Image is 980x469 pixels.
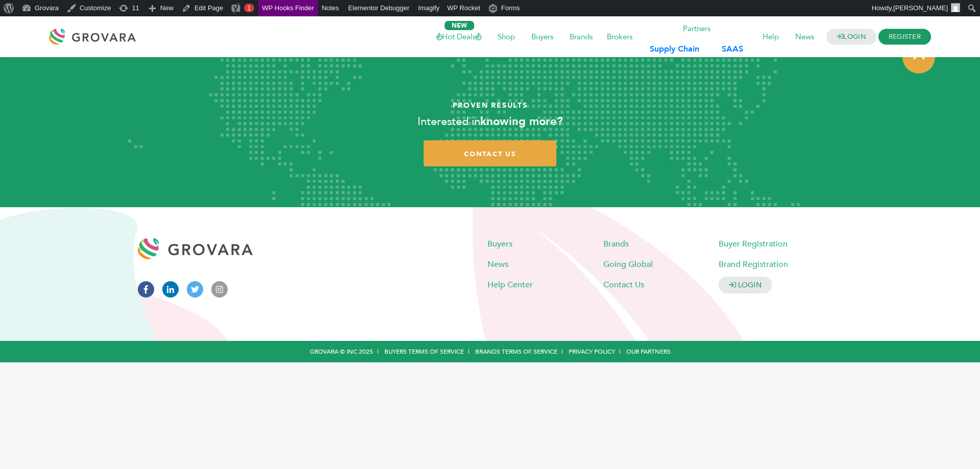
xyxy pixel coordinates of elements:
[603,259,653,270] a: Going Global
[562,31,600,42] a: Brands
[247,4,251,12] span: 1
[826,29,876,45] a: LOGIN
[719,259,788,270] a: Brand Registration
[755,27,786,46] span: Help
[615,347,625,356] span: |
[464,347,474,356] span: |
[603,238,629,250] a: Brands
[603,279,644,290] a: Contact Us
[755,31,786,42] a: Help
[487,259,508,270] a: News
[676,16,718,41] span: Partners
[562,27,600,46] span: Brands
[788,31,821,42] a: News
[722,43,743,55] b: SAAS
[487,279,533,290] a: Help Center
[719,238,788,250] a: Buyer Registration
[418,114,480,129] span: Interested in
[788,27,821,46] span: News
[429,31,488,42] a: Hot Deals
[719,277,772,293] a: LOGIN
[569,348,615,356] a: Privacy Policy
[384,348,464,356] a: Buyers Terms of Service
[524,27,560,46] span: Buyers
[600,31,640,42] a: Brokers
[650,43,699,55] b: Supply Chain
[640,41,709,57] a: Supply Chain
[712,41,753,57] a: SAAS
[464,150,516,159] span: contact us
[491,31,522,42] a: Shop
[626,348,671,356] a: Our Partners
[557,347,567,356] span: |
[429,27,488,46] span: Hot Deals
[475,348,557,356] a: Brands Terms of Service
[878,29,931,45] span: REGISTER
[487,238,512,250] a: Buyers
[600,27,640,46] span: Brokers
[524,31,560,42] a: Buyers
[373,347,383,356] span: |
[491,27,522,46] span: Shop
[893,4,948,12] span: [PERSON_NAME]
[424,140,556,166] a: contact us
